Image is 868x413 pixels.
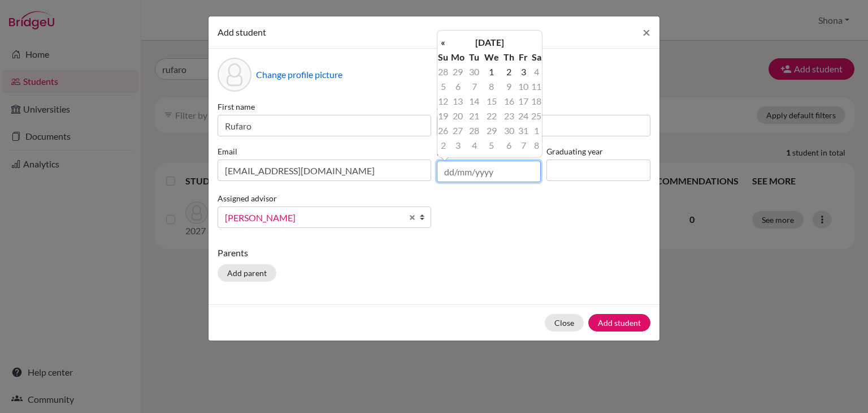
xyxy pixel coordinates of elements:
th: Su [437,50,449,64]
td: 20 [449,109,467,123]
td: 17 [517,94,531,109]
td: 5 [481,138,501,153]
td: 28 [467,123,481,138]
td: 16 [501,94,516,109]
td: 6 [501,138,516,153]
td: 30 [467,64,481,79]
div: Profile picture [218,58,251,92]
th: Tu [467,50,481,64]
td: 27 [449,123,467,138]
td: 21 [467,109,481,123]
td: 1 [481,64,501,79]
td: 1 [531,123,542,138]
button: Close [633,16,659,48]
td: 23 [501,109,516,123]
span: × [643,24,650,40]
td: 4 [467,138,481,153]
td: 26 [437,123,449,138]
td: 3 [517,64,531,79]
td: 28 [437,64,449,79]
td: 8 [481,79,501,94]
td: 18 [531,94,542,109]
td: 29 [481,123,501,138]
td: 5 [437,79,449,94]
th: « [437,35,449,50]
td: 4 [531,64,542,79]
td: 13 [449,94,467,109]
span: Add student [218,27,266,37]
th: Mo [449,50,467,64]
td: 7 [467,79,481,94]
th: Sa [531,50,542,64]
td: 31 [517,123,531,138]
label: First name [218,101,431,113]
td: 22 [481,109,501,123]
label: Assigned advisor [218,192,277,204]
td: 3 [449,138,467,153]
td: 12 [437,94,449,109]
td: 25 [531,109,542,123]
td: 9 [501,79,516,94]
td: 19 [437,109,449,123]
th: Th [501,50,516,64]
button: Add parent [218,264,276,282]
span: [PERSON_NAME] [225,210,402,225]
label: Surname [437,101,650,113]
label: Email [218,145,431,157]
td: 2 [501,64,516,79]
p: Parents [218,246,650,260]
td: 2 [437,138,449,153]
td: 7 [517,138,531,153]
td: 14 [467,94,481,109]
button: Add student [588,314,650,332]
input: dd/mm/yyyy [437,161,541,182]
button: Close [545,314,584,332]
td: 8 [531,138,542,153]
td: 11 [531,79,542,94]
td: 15 [481,94,501,109]
th: [DATE] [449,35,531,50]
th: Fr [517,50,531,64]
td: 10 [517,79,531,94]
td: 30 [501,123,516,138]
td: 24 [517,109,531,123]
th: We [481,50,501,64]
label: Graduating year [546,145,650,157]
td: 29 [449,64,467,79]
td: 6 [449,79,467,94]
